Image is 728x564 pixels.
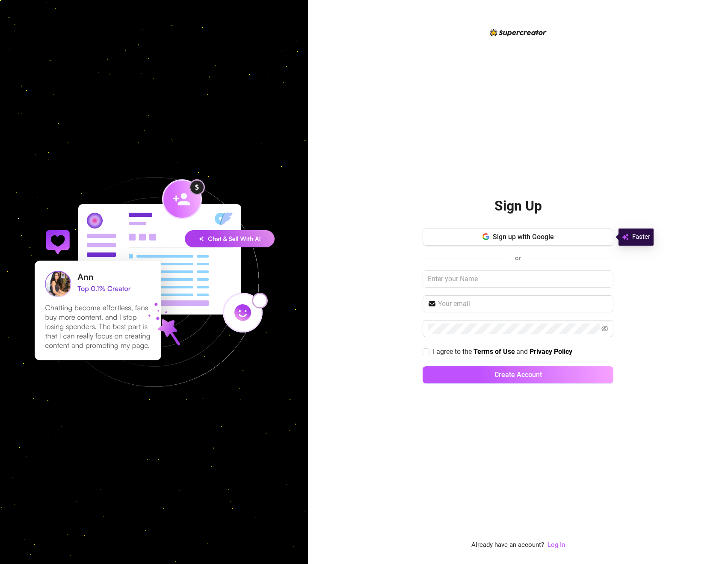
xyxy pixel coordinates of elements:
[438,299,608,309] input: Your email
[547,540,565,550] a: Log In
[423,229,613,246] button: Sign up with Google
[423,270,613,288] input: Enter your Name
[530,347,572,356] strong: Privacy Policy
[601,325,608,332] span: eye-invisible
[473,347,515,356] strong: Terms of Use
[6,134,302,430] img: signup-background-D0MIrEPF.svg
[515,254,521,262] span: or
[494,197,542,215] h2: Sign Up
[494,371,542,379] span: Create Account
[622,232,629,242] img: svg%3e
[632,232,650,242] span: Faster
[490,29,547,36] img: logo-BBDzfeDw.svg
[473,347,515,356] a: Terms of Use
[547,541,565,549] a: Log In
[530,347,572,356] a: Privacy Policy
[433,347,473,356] span: I agree to the
[471,540,544,550] span: Already have an account?
[493,233,554,241] span: Sign up with Google
[423,366,613,383] button: Create Account
[516,347,530,356] span: and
